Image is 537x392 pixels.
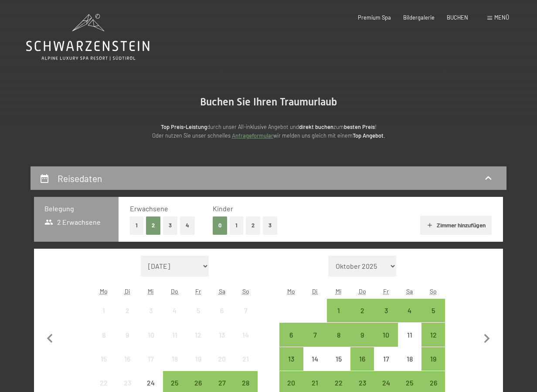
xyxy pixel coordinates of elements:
div: Fri Sep 05 2025 [187,299,210,322]
div: 5 [422,307,444,329]
button: 1 [230,216,243,234]
div: Anreise nicht möglich [139,299,163,322]
div: Tue Sep 16 2025 [116,347,139,371]
div: 12 [422,331,444,353]
div: Anreise nicht möglich [303,347,327,371]
div: Anreise nicht möglich [210,323,234,346]
div: 9 [116,331,138,353]
div: Sat Sep 13 2025 [210,323,234,346]
div: 1 [328,307,350,329]
div: Anreise nicht möglich [139,323,163,346]
div: Fri Oct 03 2025 [374,299,398,322]
div: Anreise nicht möglich [398,323,421,346]
span: Bildergalerie [403,14,435,21]
div: Anreise nicht möglich [187,323,210,346]
div: 19 [422,355,444,377]
strong: besten Preis [344,123,375,130]
div: 8 [328,331,350,353]
div: Wed Sep 03 2025 [139,299,163,322]
div: Wed Sep 10 2025 [139,323,163,346]
div: Mon Sep 15 2025 [92,347,116,371]
div: Thu Oct 09 2025 [350,323,374,346]
div: Sat Sep 06 2025 [210,299,234,322]
div: Anreise möglich [398,299,421,322]
a: BUCHEN [447,14,468,21]
div: Wed Oct 15 2025 [327,347,350,371]
abbr: Sonntag [430,287,437,295]
div: 9 [351,331,373,353]
div: Tue Sep 09 2025 [116,323,139,346]
div: 3 [140,307,162,329]
div: Anreise nicht möglich [92,347,116,371]
div: 18 [164,355,186,377]
div: Anreise möglich [350,323,374,346]
div: 3 [375,307,397,329]
div: Anreise nicht möglich [92,299,116,322]
div: 6 [280,331,302,353]
strong: Top Preis-Leistung [161,123,207,130]
div: Sun Oct 05 2025 [421,299,445,322]
strong: Top Angebot. [353,132,385,139]
div: Anreise möglich [421,323,445,346]
div: Anreise möglich [374,323,398,346]
div: 19 [187,355,209,377]
div: Thu Sep 18 2025 [163,347,187,371]
div: Wed Oct 08 2025 [327,323,350,346]
div: Sat Oct 04 2025 [398,299,421,322]
div: 10 [375,331,397,353]
div: Mon Oct 06 2025 [279,323,303,346]
div: 11 [164,331,186,353]
div: Anreise möglich [303,323,327,346]
button: 2 [146,216,160,234]
div: Anreise möglich [279,323,303,346]
div: 12 [187,331,209,353]
h3: Belegung [44,204,108,213]
div: Wed Oct 01 2025 [327,299,350,322]
div: 4 [164,307,186,329]
div: Anreise möglich [421,299,445,322]
div: Thu Oct 16 2025 [350,347,374,371]
div: Tue Sep 02 2025 [116,299,139,322]
div: 15 [93,355,115,377]
div: Anreise möglich [350,299,374,322]
div: 16 [351,355,373,377]
div: 21 [235,355,256,377]
span: Kinder [213,204,233,213]
div: Sun Sep 07 2025 [234,299,257,322]
div: 15 [328,355,350,377]
a: Premium Spa [358,14,391,21]
div: 17 [375,355,397,377]
abbr: Freitag [383,287,389,295]
div: Anreise nicht möglich [163,299,187,322]
div: Sat Oct 11 2025 [398,323,421,346]
div: 7 [304,331,326,353]
div: Sun Oct 12 2025 [421,323,445,346]
div: Anreise möglich [279,347,303,371]
div: Anreise nicht möglich [116,347,139,371]
button: 3 [163,216,177,234]
span: Menü [494,14,509,21]
abbr: Samstag [406,287,413,295]
div: Anreise nicht möglich [374,347,398,371]
div: Anreise nicht möglich [187,299,210,322]
div: Anreise nicht möglich [139,347,163,371]
div: Sun Sep 21 2025 [234,347,257,371]
span: Erwachsene [130,204,168,213]
div: 13 [211,331,233,353]
abbr: Samstag [219,287,225,295]
div: 20 [211,355,233,377]
p: durch unser All-inklusive Angebot und zum ! Oder nutzen Sie unser schnelles wir melden uns gleich... [94,122,443,140]
div: Thu Sep 04 2025 [163,299,187,322]
abbr: Montag [100,287,108,295]
div: Fri Sep 12 2025 [187,323,210,346]
div: Anreise nicht möglich [210,347,234,371]
div: 2 [116,307,138,329]
div: 13 [280,355,302,377]
div: Mon Sep 01 2025 [92,299,116,322]
div: 7 [235,307,256,329]
div: Anreise nicht möglich [210,299,234,322]
div: 16 [116,355,138,377]
span: Buchen Sie Ihren Traumurlaub [200,96,337,108]
div: Thu Sep 11 2025 [163,323,187,346]
div: Anreise nicht möglich [116,299,139,322]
